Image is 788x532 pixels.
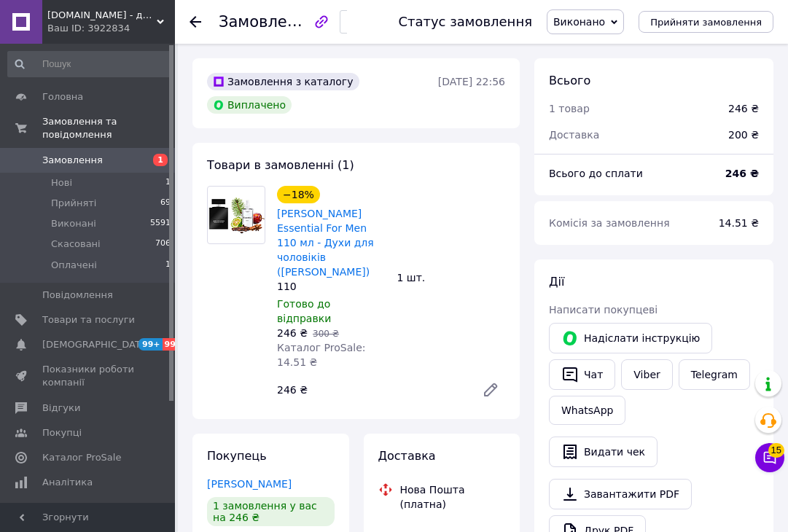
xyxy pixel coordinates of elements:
[207,158,354,172] span: Товари в замовленні (1)
[549,129,599,141] span: Доставка
[155,238,171,251] span: 706
[719,217,759,229] span: 14.51 ₴
[621,359,672,390] a: Viber
[549,323,712,353] button: Надіслати інструкцію
[190,15,201,29] div: Повернутися назад
[398,15,532,29] div: Статус замовлення
[139,338,163,351] span: 99+
[42,115,175,141] span: Замовлення та повідомлення
[42,402,80,415] span: Відгуки
[639,11,773,33] button: Прийняти замовлення
[219,13,316,31] span: Замовлення
[755,443,784,472] button: Чат з покупцем15
[42,90,83,103] span: Головна
[679,359,750,390] a: Telegram
[553,16,605,28] span: Виконано
[163,338,187,351] span: 99+
[549,168,643,179] span: Всього до сплати
[277,186,320,203] div: −18%
[51,217,96,230] span: Виконані
[719,119,768,151] div: 200 ₴
[165,259,171,272] span: 1
[277,279,386,294] div: 110
[42,338,150,351] span: [DEMOGRAPHIC_DATA]
[277,298,331,324] span: Готово до відправки
[207,449,267,463] span: Покупець
[549,74,590,87] span: Всього
[42,363,135,389] span: Показники роботи компанії
[42,154,103,167] span: Замовлення
[277,327,308,339] span: 246 ₴
[51,238,101,251] span: Скасовані
[549,359,615,390] button: Чат
[160,197,171,210] span: 69
[207,478,292,490] a: [PERSON_NAME]
[476,375,505,404] a: Редагувати
[42,451,121,464] span: Каталог ProSale
[397,482,510,512] div: Нова Пошта (платна)
[277,342,365,368] span: Каталог ProSale: 14.51 ₴
[549,479,692,509] a: Завантажити PDF
[165,176,171,189] span: 1
[207,96,292,114] div: Виплачено
[51,197,96,210] span: Прийняті
[47,9,157,22] span: AromaVictory.com - дуже стійка парфумерія
[549,275,564,289] span: Дії
[42,426,82,439] span: Покупці
[549,396,625,425] a: WhatsApp
[549,304,658,316] span: Написати покупцеві
[391,267,512,288] div: 1 шт.
[7,51,172,77] input: Пошук
[42,501,135,527] span: Управління сайтом
[277,208,374,278] a: [PERSON_NAME] Essential For Men 110 мл - Духи для чоловіків ([PERSON_NAME])
[650,17,762,28] span: Прийняти замовлення
[42,476,93,489] span: Аналітика
[549,103,590,114] span: 1 товар
[549,437,658,467] button: Видати чек
[150,217,171,230] span: 5591
[438,76,505,87] time: [DATE] 22:56
[51,259,97,272] span: Оплачені
[549,217,670,229] span: Комісія за замовлення
[47,22,175,35] div: Ваш ID: 3922834
[378,449,436,463] span: Доставка
[768,443,784,458] span: 15
[42,289,113,302] span: Повідомлення
[51,176,72,189] span: Нові
[153,154,168,166] span: 1
[725,168,759,179] b: 246 ₴
[207,497,335,526] div: 1 замовлення у вас на 246 ₴
[728,101,759,116] div: 246 ₴
[313,329,339,339] span: 300 ₴
[42,313,135,326] span: Товари та послуги
[271,380,470,400] div: 246 ₴
[207,73,359,90] div: Замовлення з каталогу
[208,195,265,235] img: Angel Schlesser Essential For Men 110 мл - Духи для чоловіків (Енджел Шлесер Есеншиал)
